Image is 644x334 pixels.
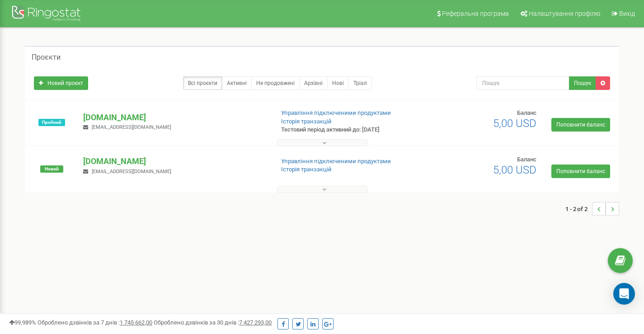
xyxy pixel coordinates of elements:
input: Пошук [476,76,569,90]
a: Поповнити баланс [551,118,610,132]
span: [EMAIL_ADDRESS][DOMAIN_NAME] [92,124,171,130]
a: Тріал [348,76,372,90]
span: Вихід [619,10,635,17]
div: Open Intercom Messenger [613,283,635,305]
span: 5,00 USD [493,164,536,176]
span: [EMAIL_ADDRESS][DOMAIN_NAME] [92,169,171,174]
a: Поповнити баланс [551,165,610,178]
span: 5,00 USD [493,117,536,130]
p: [DOMAIN_NAME] [83,155,266,167]
a: Новий проєкт [34,76,88,90]
a: Всі проєкти [183,76,222,90]
span: Налаштування профілю [529,10,600,17]
a: Не продовжені [251,76,300,90]
p: [DOMAIN_NAME] [83,112,266,123]
span: Баланс [517,156,536,163]
nav: ... [565,193,619,225]
span: Баланс [517,109,536,116]
a: Нові [327,76,349,90]
button: Пошук [569,76,596,90]
span: 99,989% [9,319,36,326]
span: 1 - 2 of 2 [565,202,592,216]
span: Новий [40,165,63,173]
a: Управління підключеними продуктами [281,109,391,116]
u: 1 745 662,00 [120,319,152,326]
u: 7 427 293,00 [239,319,272,326]
p: Тестовий період активний до: [DATE] [281,126,415,134]
a: Активні [222,76,252,90]
a: Управління підключеними продуктами [281,158,391,165]
h5: Проєкти [32,53,61,61]
a: Історія транзакцій [281,118,332,125]
span: Оброблено дзвінків за 7 днів : [38,319,152,326]
span: Оброблено дзвінків за 30 днів : [154,319,272,326]
a: Архівні [299,76,328,90]
span: Пробний [38,119,65,126]
a: Історія транзакцій [281,166,332,173]
span: Реферальна програма [442,10,509,17]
